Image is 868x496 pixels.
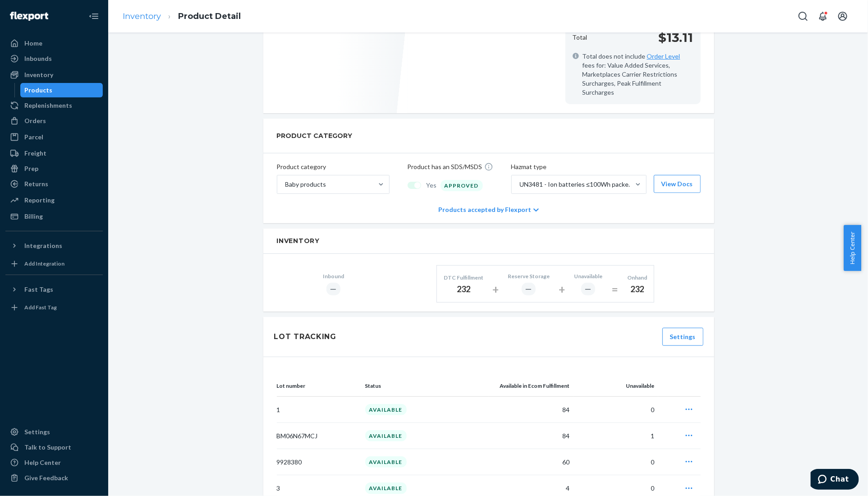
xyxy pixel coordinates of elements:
[574,397,658,423] td: 0
[5,51,103,66] a: Inbounds
[24,196,55,205] div: Reporting
[574,423,658,449] td: 1
[285,180,285,189] input: Baby products
[441,180,483,191] div: APPROVED
[277,432,358,441] p: BM06N67MCJ
[277,458,358,467] p: 9928380
[5,300,103,315] a: Add Fast Tag
[24,54,52,63] div: Inbounds
[444,274,483,281] div: DTC Fulfillment
[444,284,483,295] div: 232
[659,28,693,46] p: $13.11
[123,11,161,21] a: Inventory
[5,257,103,271] a: Add Integration
[492,281,499,298] div: +
[365,382,381,389] span: Status
[500,382,570,389] span: Available in Ecom Fulfillment
[24,101,72,110] div: Replenishments
[24,285,53,294] div: Fast Tags
[5,146,103,161] a: Freight
[24,473,68,482] div: Give Feedback
[5,440,103,455] button: Talk to Support
[5,177,103,191] a: Returns
[24,116,46,125] div: Orders
[10,12,48,21] img: Flexport logo
[285,180,326,189] div: Baby products
[5,161,103,176] a: Prep
[627,274,647,281] div: Onhand
[5,130,103,144] a: Parcel
[511,162,701,171] p: Hazmat type
[834,7,852,25] button: Open account menu
[583,52,693,97] span: Total does not include fees for: Value Added Services, Marketplaces Carrier Restrictions Surcharg...
[508,272,550,280] div: Reserve Storage
[5,68,103,82] a: Inventory
[24,212,43,221] div: Billing
[277,375,362,397] th: Lot number
[559,281,565,298] div: +
[5,455,103,470] a: Help Center
[24,149,46,158] div: Freight
[5,425,103,439] a: Settings
[24,70,53,79] div: Inventory
[24,260,64,267] div: Add Integration
[277,405,358,414] p: 1
[573,33,588,42] p: Total
[115,3,248,30] ol: breadcrumbs
[574,449,658,475] td: 0
[24,39,42,48] div: Home
[85,7,103,25] button: Close Navigation
[178,11,241,21] a: Product Detail
[277,162,390,171] p: Product category
[5,193,103,207] a: Reporting
[408,162,482,171] p: Product has an SDS/MSDS
[24,179,48,188] div: Returns
[274,331,336,342] div: Lot Tracking
[5,239,103,253] button: Integrations
[326,283,340,295] div: ―
[365,430,407,441] div: AVAILABLE
[24,427,50,436] div: Settings
[662,328,703,346] button: Settings
[24,241,62,250] div: Integrations
[427,181,437,190] span: Yes
[489,397,574,423] td: 84
[24,133,43,142] div: Parcel
[24,303,57,311] div: Add Fast Tag
[844,225,861,271] button: Help Center
[277,238,701,244] h2: Inventory
[365,482,407,494] div: AVAILABLE
[581,283,595,295] div: ―
[24,443,71,452] div: Talk to Support
[489,449,574,475] td: 60
[519,180,520,189] input: UN3481 - Ion batteries ≤100Wh packed with or contained in equipment
[323,272,344,280] div: Inbound
[814,7,832,25] button: Open notifications
[20,83,103,97] a: Products
[5,282,103,297] button: Fast Tags
[24,458,61,467] div: Help Center
[438,196,539,223] div: Products accepted by Flexport
[574,272,602,280] div: Unavailable
[5,209,103,224] a: Billing
[365,456,407,468] div: AVAILABLE
[522,283,536,295] div: ―
[489,423,574,449] td: 84
[5,471,103,485] button: Give Feedback
[811,469,859,491] iframe: Opens a widget where you can chat to one of our agents
[277,128,353,144] h2: PRODUCT CATEGORY
[365,404,407,415] div: AVAILABLE
[520,180,634,189] div: UN3481 - Ion batteries ≤100Wh packed with or contained in equipment
[5,36,103,51] a: Home
[25,86,53,95] div: Products
[611,281,618,298] div: =
[5,98,103,113] a: Replenishments
[654,175,701,193] button: View Docs
[574,375,658,397] th: Unavailable
[794,7,812,25] button: Open Search Box
[627,284,647,295] div: 232
[647,52,680,60] a: Order Level
[277,484,358,493] p: 3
